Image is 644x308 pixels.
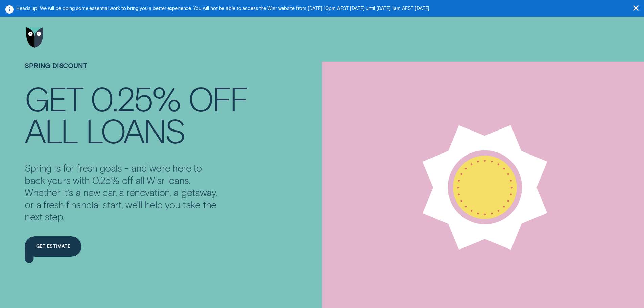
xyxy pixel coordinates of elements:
div: loans [86,114,185,146]
h4: Get 0.25% off all loans [25,82,248,145]
p: Spring is for fresh goals - and we’re here to back yours with 0.25% off all Wisr loans. Whether i... [25,162,220,223]
a: Get estimate [25,236,81,257]
div: off [188,82,248,114]
h1: SPRING DISCOUNT [25,62,248,82]
div: Get [25,82,82,114]
img: Wisr [26,27,43,48]
a: Go to home page [25,15,45,60]
div: 0.25% [90,82,180,114]
div: all [25,114,78,146]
